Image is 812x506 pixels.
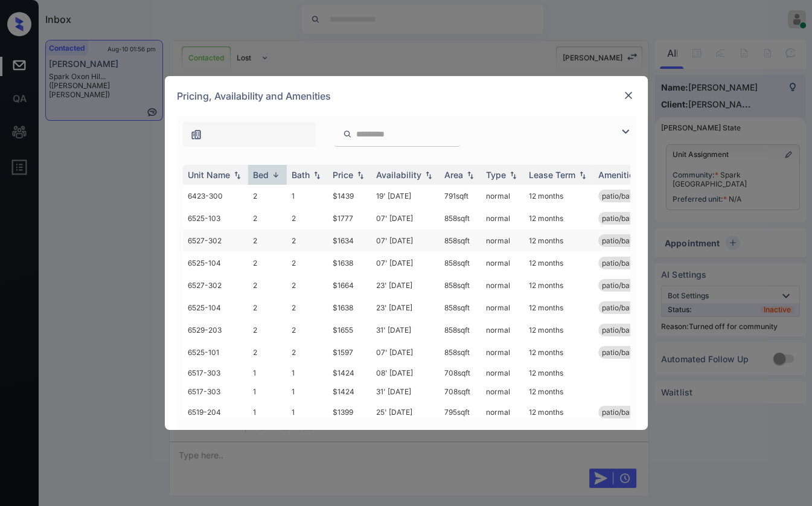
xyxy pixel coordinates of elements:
[440,185,481,207] td: 791 sqft
[183,363,248,382] td: 6517-303
[602,191,648,200] span: patio/balcony
[481,401,524,423] td: normal
[440,341,481,363] td: 858 sqft
[248,185,287,207] td: 2
[165,76,648,116] div: Pricing, Availability and Amenities
[440,252,481,274] td: 858 sqft
[287,401,328,423] td: 1
[440,207,481,229] td: 858 sqft
[529,170,575,180] div: Lease Term
[287,185,328,207] td: 1
[440,229,481,252] td: 858 sqft
[440,363,481,382] td: 708 sqft
[440,401,481,423] td: 795 sqft
[292,170,310,180] div: Bath
[481,382,524,401] td: normal
[524,207,593,229] td: 12 months
[524,363,593,382] td: 12 months
[371,296,440,319] td: 23' [DATE]
[231,171,243,179] img: sorting
[287,274,328,296] td: 2
[253,170,269,180] div: Bed
[602,408,648,417] span: patio/balcony
[602,281,648,290] span: patio/balcony
[333,170,353,180] div: Price
[183,296,248,319] td: 6525-104
[311,171,323,179] img: sorting
[371,382,440,401] td: 31' [DATE]
[183,401,248,423] td: 6519-204
[524,401,593,423] td: 12 months
[371,319,440,341] td: 31' [DATE]
[248,229,287,252] td: 2
[524,341,593,363] td: 12 months
[440,382,481,401] td: 708 sqft
[602,258,648,267] span: patio/balcony
[248,363,287,382] td: 1
[524,185,593,207] td: 12 months
[248,341,287,363] td: 2
[328,382,371,401] td: $1424
[287,207,328,229] td: 2
[328,296,371,319] td: $1638
[328,341,371,363] td: $1597
[371,207,440,229] td: 07' [DATE]
[371,274,440,296] td: 23' [DATE]
[481,185,524,207] td: normal
[524,319,593,341] td: 12 months
[248,382,287,401] td: 1
[524,274,593,296] td: 12 months
[602,303,648,312] span: patio/balcony
[287,296,328,319] td: 2
[287,252,328,274] td: 2
[464,171,476,179] img: sorting
[328,401,371,423] td: $1399
[183,382,248,401] td: 6517-303
[188,170,230,180] div: Unit Name
[328,363,371,382] td: $1424
[270,170,282,179] img: sorting
[248,252,287,274] td: 2
[598,170,639,180] div: Amenities
[524,382,593,401] td: 12 months
[481,341,524,363] td: normal
[481,319,524,341] td: normal
[328,274,371,296] td: $1664
[622,89,635,101] img: close
[248,296,287,319] td: 2
[602,325,648,335] span: patio/balcony
[248,274,287,296] td: 2
[183,207,248,229] td: 6525-103
[440,296,481,319] td: 858 sqft
[602,348,648,357] span: patio/balcony
[618,124,633,139] img: icon-zuma
[371,185,440,207] td: 19' [DATE]
[287,229,328,252] td: 2
[371,363,440,382] td: 08' [DATE]
[287,363,328,382] td: 1
[371,229,440,252] td: 07' [DATE]
[577,171,589,179] img: sorting
[481,363,524,382] td: normal
[248,207,287,229] td: 2
[440,319,481,341] td: 858 sqft
[371,252,440,274] td: 07' [DATE]
[486,170,506,180] div: Type
[524,229,593,252] td: 12 months
[287,319,328,341] td: 2
[481,229,524,252] td: normal
[602,214,648,223] span: patio/balcony
[328,252,371,274] td: $1638
[440,274,481,296] td: 858 sqft
[183,319,248,341] td: 6529-203
[423,171,435,179] img: sorting
[183,229,248,252] td: 6527-302
[602,236,648,245] span: patio/balcony
[481,252,524,274] td: normal
[183,274,248,296] td: 6527-302
[287,382,328,401] td: 1
[524,252,593,274] td: 12 months
[507,171,519,179] img: sorting
[190,129,202,141] img: icon-zuma
[481,207,524,229] td: normal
